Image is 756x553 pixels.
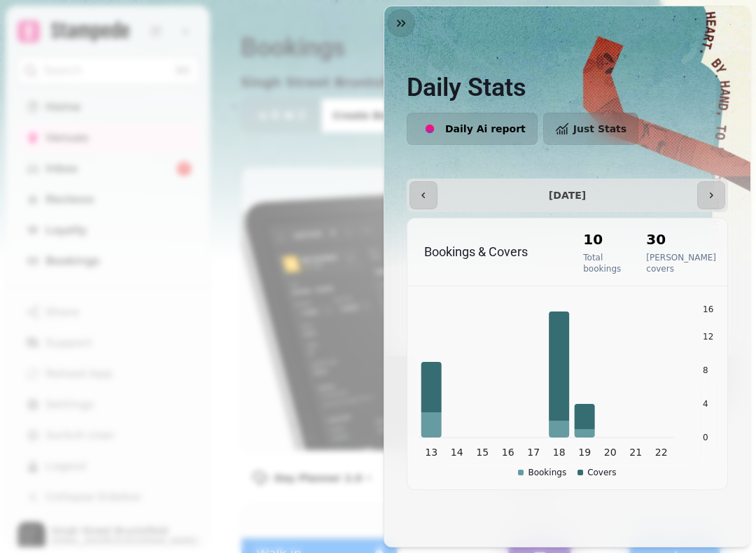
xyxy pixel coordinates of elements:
tspan: 12 [703,332,713,342]
tspan: 22 [655,447,668,458]
tspan: 16 [502,447,514,458]
span: Just Stats [573,124,626,134]
tspan: 13 [425,447,437,458]
img: Background [384,6,750,356]
button: Just Stats [543,113,638,145]
tspan: 17 [527,447,540,458]
tspan: 18 [553,447,566,458]
tspan: 21 [629,447,642,458]
h2: 10 [583,230,621,249]
h2: 30 [646,230,716,249]
p: Bookings & Covers [424,242,555,262]
tspan: 19 [578,447,591,458]
button: Daily Ai report [407,113,538,145]
div: Covers [577,467,616,478]
tspan: 15 [476,447,489,458]
tspan: 20 [604,447,617,458]
tspan: 0 [703,433,708,442]
tspan: 16 [703,304,713,314]
tspan: 14 [451,447,463,458]
tspan: 4 [703,399,708,409]
h1: Daily Stats [407,40,728,101]
p: Total bookings [583,252,621,274]
tspan: 8 [703,365,708,375]
div: Bookings [518,467,566,478]
span: Daily Ai report [445,124,526,134]
p: [PERSON_NAME] covers [646,252,716,274]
